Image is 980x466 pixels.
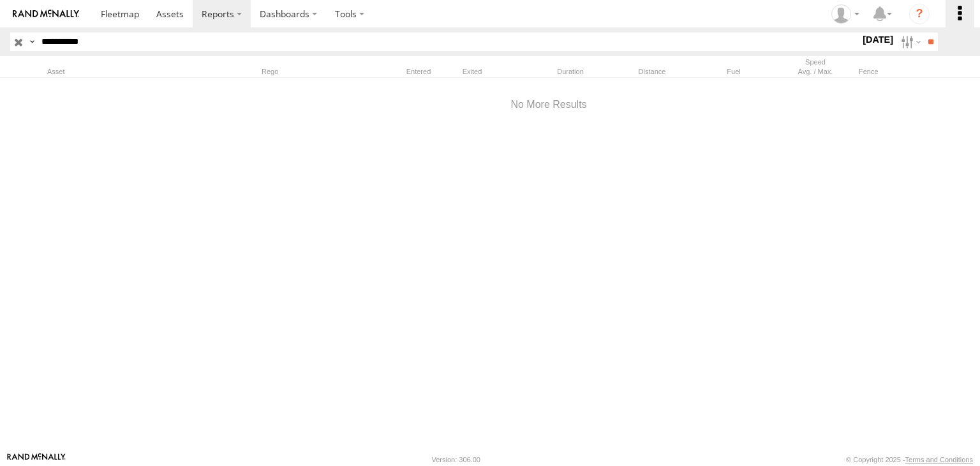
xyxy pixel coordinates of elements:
a: Visit our Website [7,453,66,466]
div: Exited [448,67,496,76]
div: Zulema McIntosch [827,4,864,24]
a: Terms and Conditions [905,456,973,463]
div: Duration [532,67,609,76]
div: Entered [394,67,443,76]
div: Asset [47,67,226,76]
img: rand-logo.svg [13,10,79,19]
label: Search Filter Options [896,33,923,51]
i: ? [909,4,930,24]
div: Distance [614,67,690,76]
div: Fuel [695,67,772,76]
div: Rego [262,67,389,76]
label: Search Query [27,33,37,51]
div: © Copyright 2025 - [846,456,973,463]
label: [DATE] [860,33,896,47]
div: Version: 306.00 [432,456,480,463]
